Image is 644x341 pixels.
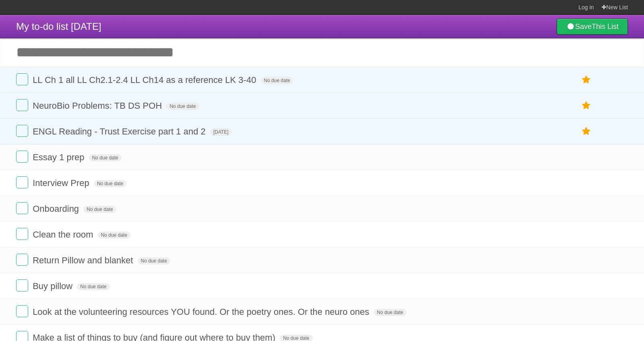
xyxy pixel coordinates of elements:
label: Done [16,254,28,266]
label: Done [16,125,28,137]
span: Interview Prep [33,178,91,188]
span: Buy pillow [33,281,74,291]
span: Onboarding [33,204,81,214]
b: This List [592,23,619,31]
span: No due date [166,103,199,110]
span: Clean the room [33,229,95,240]
label: Done [16,176,28,188]
label: Done [16,228,28,240]
label: Done [16,202,28,214]
span: No due date [261,77,293,84]
label: Done [16,151,28,163]
span: No due date [83,206,116,213]
span: NeuroBio Problems: TB DS POH [33,101,164,111]
span: No due date [374,309,406,316]
label: Star task [579,73,594,87]
a: SaveThis List [557,19,628,35]
span: ENGL Reading - Trust Exercise part 1 and 2 [33,126,208,136]
label: Done [16,73,28,85]
span: Look at the volunteering resources YOU found. Or the poetry ones. Or the neuro ones [33,307,371,317]
label: Star task [579,99,594,112]
span: No due date [94,180,126,187]
span: Return Pillow and blanket [33,255,135,265]
span: Essay 1 prep [33,152,86,162]
span: No due date [98,231,130,239]
span: [DATE] [210,128,232,136]
label: Star task [579,125,594,138]
span: LL Ch 1 all LL Ch2.1-2.4 LL Ch14 as a reference LK 3-40 [33,75,258,85]
span: No due date [89,154,122,161]
span: My to-do list [DATE] [16,21,101,32]
span: No due date [138,257,170,265]
label: Done [16,305,28,317]
label: Done [16,279,28,291]
span: No due date [77,283,109,290]
label: Done [16,99,28,111]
